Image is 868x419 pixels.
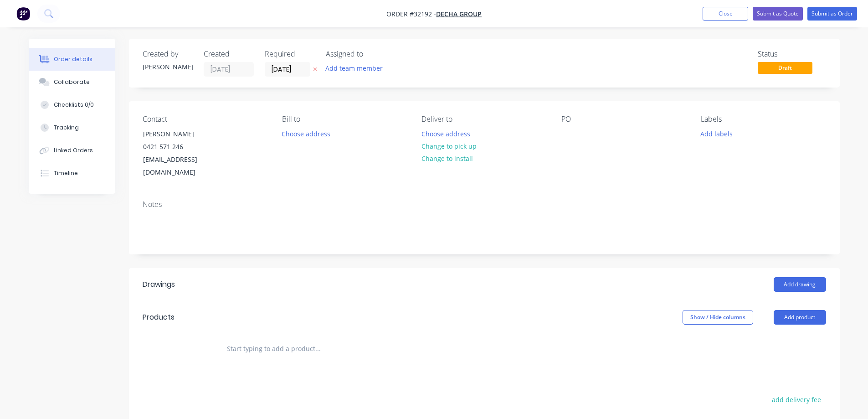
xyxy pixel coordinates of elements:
button: Change to install [416,152,478,165]
div: Status [758,50,826,58]
button: Close [703,7,748,21]
span: Order #32192 - [386,10,436,18]
img: Factory [16,7,30,21]
div: [EMAIL_ADDRESS][DOMAIN_NAME] [143,153,219,179]
button: Submit as Order [807,7,857,21]
button: Change to pick up [416,140,481,152]
div: Order details [54,55,92,63]
button: Timeline [29,162,115,185]
a: DECHA GROUP [436,10,482,18]
div: [PERSON_NAME] [143,128,219,140]
div: Tracking [54,124,79,132]
span: Draft [758,62,812,73]
button: Add team member [326,62,388,74]
div: Created by [143,50,193,58]
div: Required [265,50,315,58]
div: Assigned to [326,50,417,58]
button: Add product [774,310,826,325]
button: Submit as Quote [753,7,803,21]
div: Timeline [54,169,78,177]
button: Tracking [29,116,115,139]
button: Collaborate [29,71,115,93]
button: Order details [29,48,115,71]
div: Bill to [282,115,407,124]
div: Notes [143,200,826,209]
div: Created [204,50,254,58]
input: Start typing to add a product... [226,340,409,358]
button: add delivery fee [767,393,826,406]
button: Linked Orders [29,139,115,162]
div: Deliver to [421,115,546,124]
button: Choose address [277,127,335,140]
div: Linked Orders [54,146,93,155]
div: Collaborate [54,78,90,86]
button: Choose address [416,127,475,140]
div: Checklists 0/0 [54,101,94,109]
button: Show / Hide columns [683,310,753,325]
div: Drawings [143,279,175,290]
div: 0421 571 246 [143,140,219,153]
button: Checklists 0/0 [29,93,115,116]
div: PO [561,115,686,124]
div: [PERSON_NAME] [143,62,193,72]
div: Labels [701,115,826,124]
button: Add team member [320,62,387,74]
div: Contact [143,115,267,124]
div: [PERSON_NAME]0421 571 246[EMAIL_ADDRESS][DOMAIN_NAME] [135,127,226,179]
div: Products [143,312,175,323]
button: Add labels [696,127,738,140]
button: Add drawing [774,277,826,292]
